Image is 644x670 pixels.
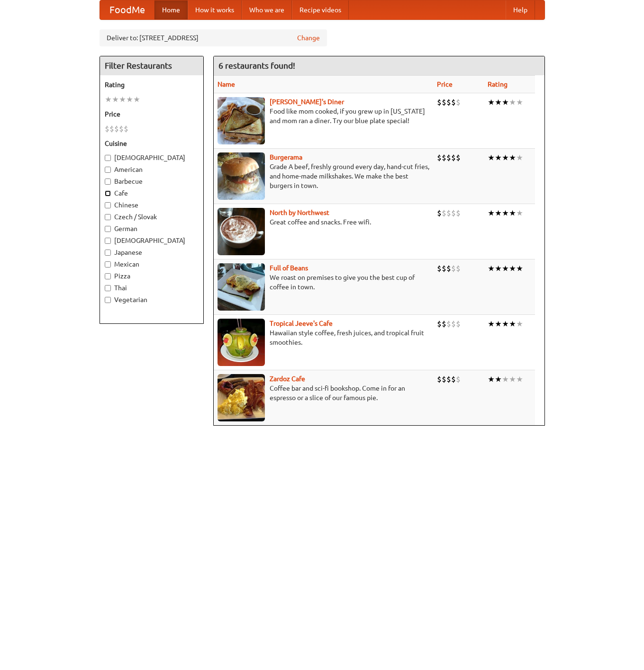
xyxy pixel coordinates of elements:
[442,374,446,384] li: $
[105,295,199,304] label: Vegetarian
[509,152,516,163] li: ★
[105,273,111,279] input: Pizza
[506,0,535,19] a: Help
[516,97,523,107] li: ★
[218,61,295,70] ng-pluralize: 6 restaurants found!
[133,94,140,105] li: ★
[105,167,111,173] input: American
[456,208,461,218] li: $
[105,153,199,162] label: [DEMOGRAPHIC_DATA]
[270,209,329,216] a: North by Northwest
[105,261,111,268] input: Mexican
[105,109,199,119] h5: Price
[242,0,292,19] a: Who we are
[126,94,133,105] li: ★
[105,165,199,174] label: American
[516,152,523,163] li: ★
[119,94,126,105] li: ★
[451,208,456,218] li: $
[218,263,265,311] img: beans.jpg
[488,374,495,384] li: ★
[105,238,111,244] input: [DEMOGRAPHIC_DATA]
[218,328,429,347] p: Hawaiian style coffee, fresh juices, and tropical fruit smoothies.
[495,97,502,107] li: ★
[218,152,265,200] img: burgerama.jpg
[105,226,111,232] input: German
[119,124,124,134] li: $
[442,97,446,107] li: $
[442,208,446,218] li: $
[488,97,495,107] li: ★
[488,152,495,163] li: ★
[446,97,451,107] li: $
[502,152,509,163] li: ★
[451,319,456,329] li: $
[105,248,199,257] label: Japanese
[495,263,502,274] li: ★
[502,97,509,107] li: ★
[105,200,199,210] label: Chinese
[442,319,446,329] li: $
[100,56,203,75] h4: Filter Restaurants
[437,263,442,274] li: $
[105,124,109,134] li: $
[154,0,188,19] a: Home
[105,285,111,291] input: Thai
[105,94,112,105] li: ★
[270,264,308,272] a: Full of Beans
[451,374,456,384] li: $
[437,319,442,329] li: $
[509,208,516,218] li: ★
[488,208,495,218] li: ★
[270,153,302,161] a: Burgerama
[105,190,111,197] input: Cafe
[292,0,349,19] a: Recipe videos
[442,263,446,274] li: $
[100,29,327,46] div: Deliver to: [STREET_ADDRESS]
[437,374,442,384] li: $
[105,80,199,89] h5: Rating
[516,208,523,218] li: ★
[105,224,199,233] label: German
[105,236,199,245] label: [DEMOGRAPHIC_DATA]
[495,374,502,384] li: ★
[105,271,199,281] label: Pizza
[105,214,111,220] input: Czech / Slovak
[105,250,111,256] input: Japanese
[270,98,344,106] a: [PERSON_NAME]'s Diner
[437,152,442,163] li: $
[105,297,111,303] input: Vegetarian
[456,152,461,163] li: $
[105,259,199,269] label: Mexican
[270,320,333,327] a: Tropical Jeeve's Cafe
[456,374,461,384] li: $
[488,319,495,329] li: ★
[437,97,442,107] li: $
[516,263,523,274] li: ★
[112,94,119,105] li: ★
[105,283,199,293] label: Thai
[509,374,516,384] li: ★
[442,152,446,163] li: $
[502,374,509,384] li: ★
[218,384,429,402] p: Coffee bar and sci-fi bookshop. Come in for an espresso or a slice of our famous pie.
[270,375,305,383] a: Zardoz Cafe
[105,202,111,208] input: Chinese
[456,319,461,329] li: $
[297,33,320,43] a: Change
[446,319,451,329] li: $
[188,0,242,19] a: How it works
[509,263,516,274] li: ★
[218,97,265,144] img: sallys.jpg
[502,263,509,274] li: ★
[516,374,523,384] li: ★
[218,319,265,366] img: jeeves.jpg
[100,0,154,19] a: FoodMe
[218,107,429,125] p: Food like mom cooked, if you grew up in [US_STATE] and mom ran a diner. Try our blue plate special!
[446,263,451,274] li: $
[488,263,495,274] li: ★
